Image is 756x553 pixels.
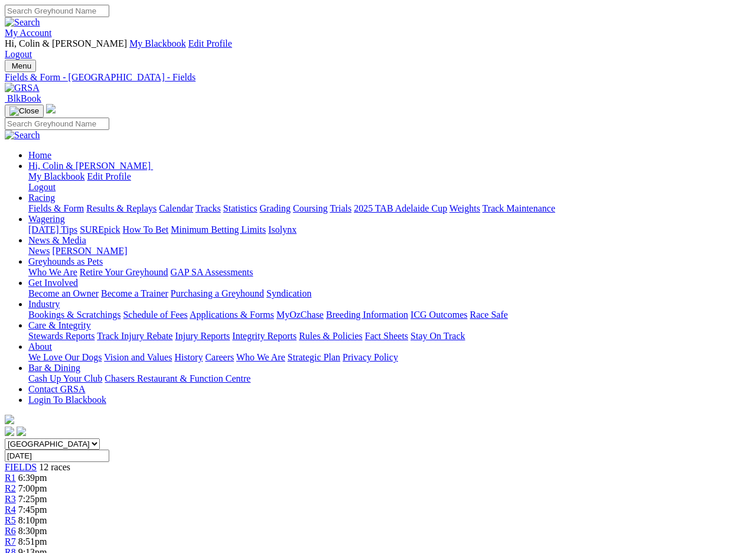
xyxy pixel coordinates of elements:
input: Search [5,118,109,130]
a: MyOzChase [276,310,324,320]
a: R6 [5,526,16,536]
a: Privacy Policy [343,352,398,362]
div: Greyhounds as Pets [28,267,751,278]
a: Hi, Colin & [PERSON_NAME] [28,161,153,171]
img: GRSA [5,83,40,93]
span: BlkBook [7,93,41,103]
a: Retire Your Greyhound [80,267,168,277]
a: R4 [5,505,16,515]
a: Integrity Reports [232,331,296,341]
a: SUREpick [80,225,120,235]
a: Industry [28,299,60,309]
a: Track Maintenance [483,203,555,213]
a: Racing [28,193,55,203]
a: Logout [28,182,56,192]
a: Become an Owner [28,288,99,298]
img: Search [5,130,40,141]
div: News & Media [28,246,751,256]
a: Stay On Track [410,331,465,341]
a: R2 [5,483,16,493]
a: Race Safe [470,310,507,320]
a: Schedule of Fees [123,310,187,320]
a: News [28,246,50,256]
a: R3 [5,494,16,504]
span: 8:30pm [18,526,47,536]
a: Statistics [223,203,258,213]
a: Calendar [159,203,193,213]
a: Coursing [293,203,328,213]
span: 6:39pm [18,473,47,483]
a: Trials [330,203,351,213]
a: R1 [5,473,16,483]
a: Fact Sheets [365,331,408,341]
a: Become a Trainer [101,288,168,298]
a: FIELDS [5,462,37,472]
div: Get Involved [28,288,751,299]
span: Hi, Colin & [PERSON_NAME] [5,38,127,48]
a: Bookings & Scratchings [28,310,120,320]
span: Menu [12,61,31,70]
a: Greyhounds as Pets [28,256,103,266]
img: logo-grsa-white.png [46,104,56,113]
a: Applications & Forms [190,310,274,320]
a: We Love Our Dogs [28,352,102,362]
div: My Account [5,38,751,60]
a: Fields & Form [28,203,84,213]
button: Toggle navigation [5,60,36,72]
a: Strategic Plan [288,352,340,362]
a: Who We Are [28,267,77,277]
a: Login To Blackbook [28,395,106,405]
a: Stewards Reports [28,331,94,341]
a: Care & Integrity [28,320,91,330]
a: GAP SA Assessments [171,267,253,277]
a: R5 [5,515,16,525]
a: Bar & Dining [28,363,80,373]
a: R7 [5,536,16,547]
a: Syndication [266,288,311,298]
img: facebook.svg [5,427,14,436]
a: Isolynx [268,225,296,235]
a: Purchasing a Greyhound [171,288,264,298]
a: Chasers Restaurant & Function Centre [105,373,250,383]
a: Wagering [28,214,65,224]
a: About [28,341,52,352]
a: History [174,352,203,362]
a: Edit Profile [87,171,131,181]
a: [PERSON_NAME] [52,246,127,256]
a: How To Bet [123,225,169,235]
span: 8:10pm [18,515,47,525]
span: Hi, Colin & [PERSON_NAME] [28,161,151,171]
a: Get Involved [28,278,78,288]
div: Industry [28,310,751,320]
a: Vision and Values [104,352,172,362]
span: 7:00pm [18,483,47,493]
img: twitter.svg [17,427,26,436]
div: Bar & Dining [28,373,751,384]
a: Grading [260,203,291,213]
img: Search [5,17,40,28]
a: Fields & Form - [GEOGRAPHIC_DATA] - Fields [5,72,751,83]
a: Careers [205,352,234,362]
div: Care & Integrity [28,331,751,341]
a: My Blackbook [129,38,186,48]
span: 7:45pm [18,505,47,515]
a: Minimum Betting Limits [171,225,266,235]
a: Who We Are [236,352,285,362]
a: My Blackbook [28,171,85,181]
a: News & Media [28,235,86,245]
input: Select date [5,450,109,462]
a: 2025 TAB Adelaide Cup [354,203,447,213]
a: Track Injury Rebate [97,331,172,341]
a: Contact GRSA [28,384,85,394]
button: Toggle navigation [5,105,44,118]
a: Edit Profile [188,38,232,48]
img: Close [9,106,39,116]
span: 7:25pm [18,494,47,504]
